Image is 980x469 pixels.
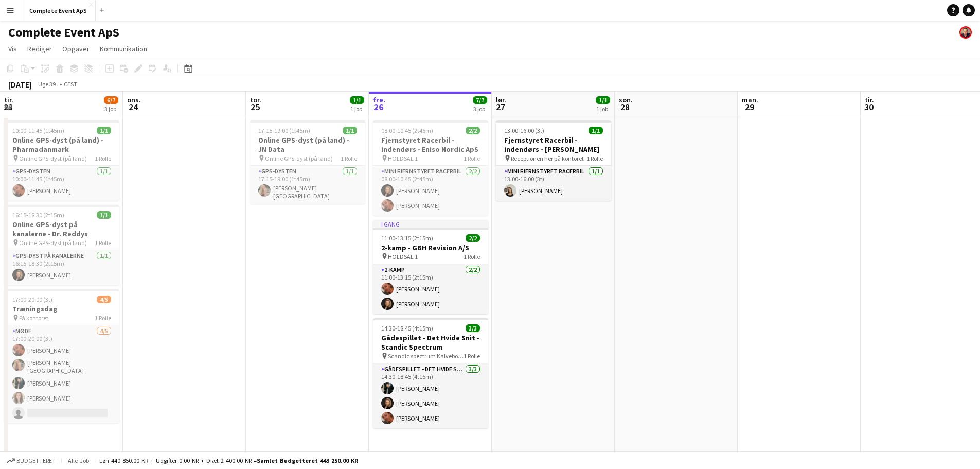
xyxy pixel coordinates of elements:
h3: Fjernstyret Racerbil - indendørs - Eniso Nordic ApS [373,135,488,154]
div: 10:00-11:45 (1t45m)1/1Online GPS-dyst (på land) - Pharmadanmark Online GPS-dyst (på land)1 RolleG... [4,120,119,201]
span: 28 [617,101,633,113]
span: fre. [373,95,385,105]
div: 1 job [596,105,610,113]
span: Scandic spectrum Kalvebod Brygge 10 [388,352,464,360]
app-card-role: Gådespillet - Det Hvide Snit3/314:30-18:45 (4t15m)[PERSON_NAME][PERSON_NAME][PERSON_NAME] [373,363,488,428]
h3: Fjernstyret Racerbil - indendørs - [PERSON_NAME] [496,135,611,154]
span: 1 Rolle [464,352,480,360]
span: Budgetteret [16,457,56,464]
span: 23 [3,101,13,113]
app-job-card: 14:30-18:45 (4t15m)3/3Gådespillet - Det Hvide Snit - Scandic Spectrum Scandic spectrum Kalvebod B... [373,318,488,428]
span: Online GPS-dyst (på land) [265,154,333,162]
a: Rediger [23,42,56,56]
span: 16:15-18:30 (2t15m) [12,211,64,219]
span: Uge 39 [34,80,60,88]
span: 1/1 [350,96,364,104]
span: 1 Rolle [95,239,111,247]
app-job-card: I gang11:00-13:15 (2t15m)2/22-kamp - GBH Revision A/S HOLDSAL 11 Rolle2-kamp2/211:00-13:15 (2t15m... [373,220,488,314]
span: Kommunikation [100,44,147,54]
app-job-card: 17:15-19:00 (1t45m)1/1Online GPS-dyst (på land) - JN Data Online GPS-dyst (på land)1 RolleGPS-dys... [250,120,365,204]
span: 1 Rolle [586,154,603,162]
span: 1/1 [589,127,603,134]
span: 30 [863,101,874,113]
span: 1/1 [596,96,610,104]
div: [DATE] [8,79,32,90]
span: 6/7 [104,96,118,104]
span: 14:30-18:45 (4t15m) [381,324,433,332]
span: 17:00-20:00 (3t) [12,296,52,303]
button: Budgetteret [5,455,57,466]
span: 24 [126,101,141,113]
span: tor. [250,95,261,105]
div: Løn 440 850.00 KR + Udgifter 0.00 KR + Diæt 2 400.00 KR = [99,457,358,464]
span: Online GPS-dyst (på land) [19,154,87,162]
app-job-card: 13:00-16:00 (3t)1/1Fjernstyret Racerbil - indendørs - [PERSON_NAME] Receptionen her på kontoret1 ... [496,120,611,201]
span: 1 Rolle [341,154,357,162]
div: I gang [373,220,488,228]
div: 3 job [473,105,487,113]
span: 4/5 [97,296,111,303]
span: søn. [619,95,633,105]
span: 17:15-19:00 (1t45m) [258,127,310,134]
span: man. [742,95,758,105]
span: 1/1 [97,127,111,134]
span: ons. [127,95,141,105]
span: 08:00-10:45 (2t45m) [381,127,433,134]
span: 1 Rolle [95,314,111,322]
span: 2/2 [466,234,480,242]
span: tir. [4,95,13,105]
app-user-avatar: Christian Brøckner [959,26,972,39]
app-card-role: Møde4/517:00-20:00 (3t)[PERSON_NAME][PERSON_NAME][GEOGRAPHIC_DATA][PERSON_NAME][PERSON_NAME] [4,325,119,423]
span: 27 [494,101,506,113]
span: Vis [8,44,17,54]
span: På kontoret [19,314,48,322]
span: 29 [740,101,758,113]
span: HOLDSAL 1 [388,253,418,260]
span: Samlet budgetteret 443 250.00 KR [257,457,358,464]
span: 25 [248,101,261,113]
span: Opgaver [62,44,90,54]
div: 3 job [104,105,118,113]
h3: 2-kamp - GBH Revision A/S [373,243,488,252]
h3: Træningsdag [4,304,119,314]
span: 7/7 [473,96,487,104]
span: 11:00-13:15 (2t15m) [381,234,433,242]
span: 1 Rolle [464,154,480,162]
h3: Gådespillet - Det Hvide Snit - Scandic Spectrum [373,333,488,352]
span: 13:00-16:00 (3t) [504,127,544,134]
a: Kommunikation [96,42,151,56]
div: CEST [64,80,77,88]
h3: Online GPS-dyst (på land) - JN Data [250,135,365,154]
app-card-role: Mini Fjernstyret Racerbil2/208:00-10:45 (2t45m)[PERSON_NAME][PERSON_NAME] [373,166,488,216]
app-card-role: GPS-dysten1/117:15-19:00 (1t45m)[PERSON_NAME][GEOGRAPHIC_DATA] [250,166,365,204]
span: 1 Rolle [464,253,480,260]
app-card-role: Mini Fjernstyret Racerbil1/113:00-16:00 (3t)[PERSON_NAME] [496,166,611,201]
app-job-card: 17:00-20:00 (3t)4/5Træningsdag På kontoret1 RolleMøde4/517:00-20:00 (3t)[PERSON_NAME][PERSON_NAME... [4,289,119,423]
span: 10:00-11:45 (1t45m) [12,127,64,134]
span: lør. [496,95,506,105]
app-job-card: 16:15-18:30 (2t15m)1/1Online GPS-dyst på kanalerne - Dr. Reddys Online GPS-dyst (på land)1 RolleG... [4,205,119,285]
a: Vis [4,42,21,56]
div: 1 job [350,105,364,113]
h1: Complete Event ApS [8,25,119,40]
span: Alle job [66,457,91,464]
app-card-role: GPS-dyst på kanalerne1/116:15-18:30 (2t15m)[PERSON_NAME] [4,250,119,285]
span: HOLDSAL 1 [388,154,418,162]
a: Opgaver [58,42,94,56]
app-job-card: 08:00-10:45 (2t45m)2/2Fjernstyret Racerbil - indendørs - Eniso Nordic ApS HOLDSAL 11 RolleMini Fj... [373,120,488,216]
span: tir. [865,95,874,105]
app-card-role: 2-kamp2/211:00-13:15 (2t15m)[PERSON_NAME][PERSON_NAME] [373,264,488,314]
span: 1 Rolle [95,154,111,162]
span: Receptionen her på kontoret [511,154,584,162]
span: 3/3 [466,324,480,332]
app-card-role: GPS-dysten1/110:00-11:45 (1t45m)[PERSON_NAME] [4,166,119,201]
button: Complete Event ApS [21,1,96,21]
h3: Online GPS-dyst (på land) - Pharmadanmark [4,135,119,154]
